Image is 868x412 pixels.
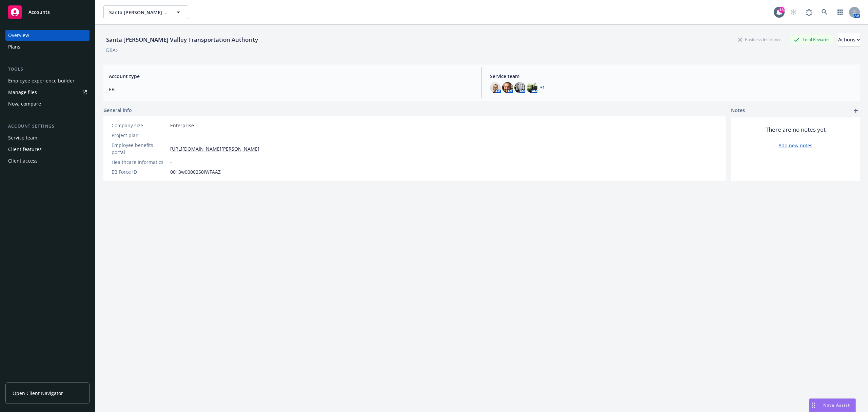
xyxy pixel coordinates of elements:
div: Client features [8,144,42,155]
span: Account type [109,73,473,80]
div: Company size [112,122,167,129]
span: Enterprise [170,122,194,129]
img: photo [490,82,501,93]
button: Nova Assist [809,398,856,412]
div: Account settings [5,123,90,130]
span: Notes [731,107,745,115]
div: Employee experience builder [8,75,75,86]
a: [URL][DOMAIN_NAME][PERSON_NAME] [170,145,259,152]
a: +1 [540,86,545,90]
span: Santa [PERSON_NAME] Valley Transportation Authority [109,9,168,16]
a: Nova compare [5,98,90,109]
div: Employee benefits portal [112,142,167,156]
a: Service team [5,132,90,143]
div: DBA: - [106,46,119,54]
span: - [170,158,172,166]
span: Nova Assist [823,402,850,408]
a: Client access [5,155,90,166]
span: There are no notes yet [766,126,826,134]
div: Manage files [8,87,37,98]
div: Nova compare [8,98,41,109]
a: Manage files [5,87,90,98]
a: add [852,107,860,115]
a: Plans [5,41,90,52]
div: Project plan [112,132,167,139]
button: Santa [PERSON_NAME] Valley Transportation Authority [103,5,188,19]
img: photo [527,82,537,93]
span: Service team [490,73,854,80]
a: Add new notes [778,142,812,149]
a: Start snowing [787,5,800,19]
span: General info [103,107,132,114]
a: Accounts [5,3,90,22]
div: Total Rewards [790,35,833,44]
div: Tools [5,66,90,73]
span: Open Client Navigator [13,390,63,397]
a: Employee experience builder [5,75,90,86]
img: photo [502,82,513,93]
div: Business Insurance [735,35,785,44]
div: Drag to move [809,399,818,412]
div: 18 [778,7,785,13]
div: EB Force ID [112,168,167,175]
a: Switch app [833,5,847,19]
a: Overview [5,30,90,41]
div: Client access [8,155,38,166]
span: - [170,132,172,139]
img: photo [514,82,525,93]
div: Healthcare Informatics [112,158,167,166]
span: Accounts [28,10,50,15]
div: Santa [PERSON_NAME] Valley Transportation Authority [103,35,261,44]
button: Actions [838,33,860,46]
div: Service team [8,132,37,143]
a: Report a Bug [802,5,816,19]
a: Client features [5,144,90,155]
div: Overview [8,30,29,41]
span: 0013w00002S0iWFAAZ [170,168,221,175]
span: EB [109,86,473,93]
a: Search [818,5,831,19]
div: Plans [8,41,20,52]
div: Actions [838,33,860,46]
